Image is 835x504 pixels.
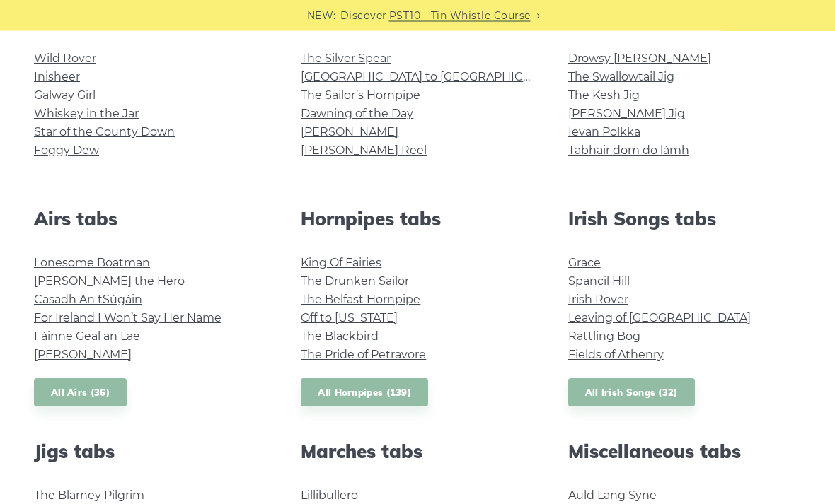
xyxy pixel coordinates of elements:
a: Fáinne Geal an Lae [34,330,140,344]
a: The Sailor’s Hornpipe [301,89,420,102]
a: The Pride of Petravore [301,348,426,362]
a: All Irish Songs (32) [568,379,695,408]
a: [PERSON_NAME] [34,348,132,362]
a: Wild Rover [34,52,96,66]
a: Rattling Bog [568,330,640,344]
a: The Blarney Pilgrim [34,489,144,503]
h2: Miscellaneous tabs [568,441,801,463]
a: Whiskey in the Jar [34,107,139,121]
a: The Drunken Sailor [301,275,409,288]
a: Inisheer [34,71,80,84]
a: Drowsy [PERSON_NAME] [568,52,711,66]
span: Discover [340,8,387,24]
a: Star of the County Down [34,126,175,139]
a: Lillibullero [301,489,358,503]
a: [PERSON_NAME] Jig [568,107,685,121]
a: [GEOGRAPHIC_DATA] to [GEOGRAPHIC_DATA] [301,71,562,84]
a: King Of Fairies [301,257,381,270]
a: The Kesh Jig [568,89,640,102]
a: The Silver Spear [301,52,391,66]
a: [PERSON_NAME] the Hero [34,275,185,288]
a: Tabhair dom do lámh [568,144,689,158]
a: Ievan Polkka [568,126,640,139]
a: Casadh An tSúgáin [34,293,142,307]
a: All Airs (36) [34,379,127,408]
a: Lonesome Boatman [34,257,150,270]
span: NEW: [307,8,336,24]
a: Off to [US_STATE] [301,312,398,325]
a: Spancil Hill [568,275,630,288]
h2: Jigs tabs [34,441,267,463]
a: Auld Lang Syne [568,489,657,503]
h2: Airs tabs [34,209,267,230]
a: Grace [568,257,601,270]
a: All Hornpipes (139) [301,379,428,408]
a: Dawning of the Day [301,107,413,121]
a: Leaving of [GEOGRAPHIC_DATA] [568,312,751,325]
a: The Blackbird [301,330,379,344]
a: The Belfast Hornpipe [301,293,420,307]
a: [PERSON_NAME] Reel [301,144,427,158]
a: Fields of Athenry [568,348,664,362]
h2: Hornpipes tabs [301,209,534,230]
a: Galway Girl [34,89,96,102]
a: PST10 - Tin Whistle Course [389,8,531,24]
a: [PERSON_NAME] [301,126,398,139]
h2: Marches tabs [301,441,534,463]
h2: Irish Songs tabs [568,209,801,230]
a: Foggy Dew [34,144,99,158]
a: The Swallowtail Jig [568,71,674,84]
a: For Ireland I Won’t Say Her Name [34,312,221,325]
a: Irish Rover [568,293,628,307]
